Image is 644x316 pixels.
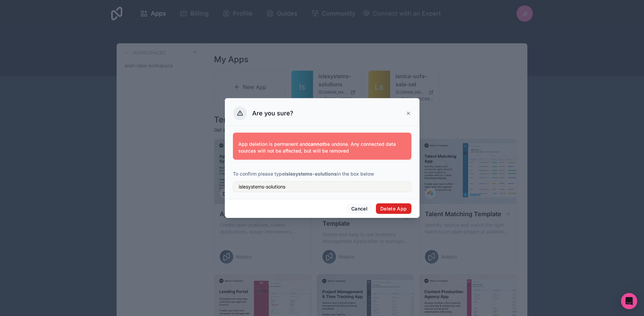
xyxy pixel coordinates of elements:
[238,141,406,154] p: App deletion is permanent and be undone. Any connected data sources will not be affected, but wil...
[285,171,337,177] strong: islesystems-solutions
[233,171,411,177] p: To confirm please type in the box below
[233,181,411,192] input: islesystems-solutions
[621,293,637,309] div: Open Intercom Messenger
[308,141,324,147] strong: cannot
[252,109,293,117] h3: Are you sure?
[347,203,372,214] button: Cancel
[376,203,411,214] button: Delete App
